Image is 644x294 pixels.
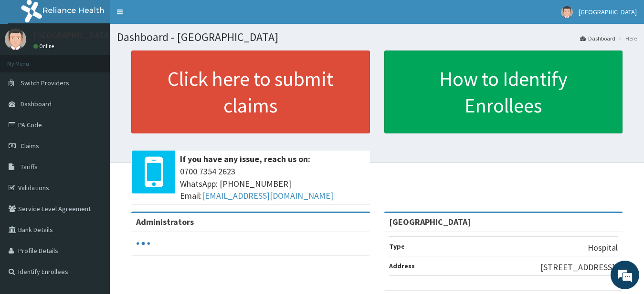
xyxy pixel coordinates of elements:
span: Tariffs [21,162,38,171]
p: [GEOGRAPHIC_DATA] [33,31,112,40]
span: Dashboard [21,100,52,108]
b: Administrators [136,216,194,227]
img: User Image [561,6,573,18]
a: How to Identify Enrollees [384,51,623,133]
svg: audio-loading [136,236,150,251]
b: If you have any issue, reach us on: [180,153,310,164]
a: [EMAIL_ADDRESS][DOMAIN_NAME] [202,190,333,201]
h1: Dashboard - [GEOGRAPHIC_DATA] [117,31,637,43]
li: Here [616,34,637,42]
b: Type [389,242,405,251]
span: 0700 7354 2623 WhatsApp: [PHONE_NUMBER] Email: [180,165,365,202]
span: Switch Providers [21,79,69,87]
a: Dashboard [580,34,615,42]
a: Online [33,43,56,50]
a: Click here to submit claims [131,51,370,133]
p: Hospital [588,242,618,254]
p: [STREET_ADDRESS]) [540,261,618,274]
b: Address [389,262,415,270]
span: Claims [21,142,39,150]
strong: [GEOGRAPHIC_DATA] [389,216,471,227]
img: User Image [5,29,26,50]
span: [GEOGRAPHIC_DATA] [579,8,637,16]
